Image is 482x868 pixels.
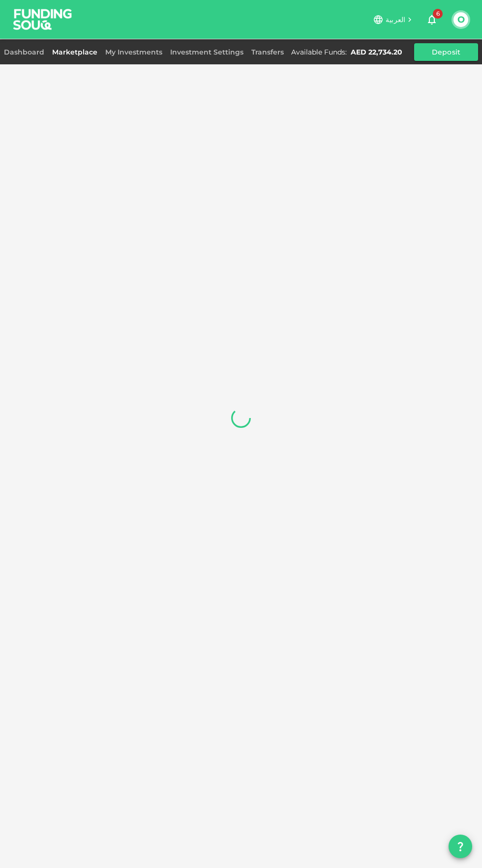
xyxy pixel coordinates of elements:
a: Investment Settings [166,48,247,56]
span: 6 [433,9,443,19]
a: My Investments [101,48,166,56]
button: question [449,835,472,858]
button: Deposit [414,43,478,61]
button: O [453,12,468,27]
a: Transfers [247,48,288,56]
div: Available Funds : [291,48,347,56]
button: 6 [422,10,442,29]
div: AED 22,734.20 [351,48,402,56]
span: العربية [386,15,405,24]
a: Dashboard [4,48,48,56]
a: Marketplace [48,48,101,56]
